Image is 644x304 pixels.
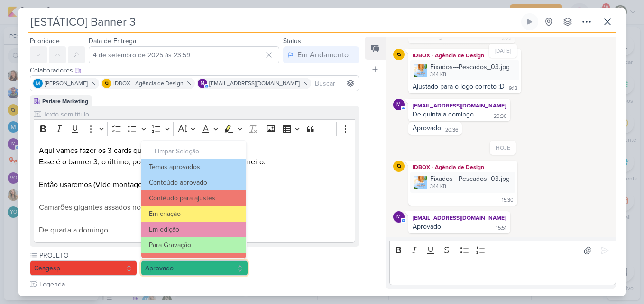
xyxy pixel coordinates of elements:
span: [PERSON_NAME] [45,79,88,88]
button: Conteúdo aprovado [141,175,246,190]
div: Aprovado [413,223,441,231]
div: Editor toolbar [389,241,616,259]
p: m [201,81,204,86]
div: De quinta a domingo [413,110,474,118]
input: Buscar [313,78,357,89]
div: mlegnaioli@gmail.com [198,79,207,88]
img: ro1uZ0CMeTFCKKCKs3s4qW9LAkruww8fhj38vAo8.jpg [414,176,427,189]
div: Editor editing area: main [34,138,355,243]
div: mlegnaioli@gmail.com [393,211,405,223]
div: 9:09 [501,35,511,42]
div: 9:12 [509,85,517,92]
p: Aqui vamos fazer os 3 cards que ficará fixado no topo do Insta. [39,145,350,156]
span: IDBOX - Agência de Design [113,79,184,88]
div: 344 KB [430,183,510,190]
label: Data de Entrega [89,37,136,45]
div: 15:30 [502,197,514,204]
p: Esse é o banner 3, o último, porém que precisa ser postado primeiro. [39,156,350,168]
input: Texto sem título [41,109,355,119]
p: m [396,215,401,220]
img: PNd3ak2phwaDTRJalLbu6Ugqp94Tajd3D4ubS72e.jpg [414,64,427,77]
div: Fixados---Pescados_03.jpg [410,172,515,192]
label: Prioridade [30,37,60,45]
input: Kard Sem Título [28,13,519,30]
div: IDBOX - Agência de Design [410,162,515,172]
div: Ligar relógio [526,18,534,26]
label: Status [283,37,301,45]
div: Ajustado para o logo correto :D [413,82,505,90]
div: [EMAIL_ADDRESS][DOMAIN_NAME] [410,213,508,223]
input: Texto sem título [37,279,359,289]
span: Camarões gigantes assados no espeto entregues na sua mesa! [39,203,246,212]
p: m [396,102,401,107]
div: [EMAIL_ADDRESS][DOMAIN_NAME] [410,101,508,110]
div: Colaboradores [30,65,359,75]
button: Em edição [141,222,246,237]
div: Em Andamento [297,49,349,61]
div: Editor editing area: main [389,259,616,285]
button: Contéudo para ajustes [141,190,246,206]
img: IDBOX - Agência de Design [102,79,111,88]
div: Parlare Marketing [42,97,88,106]
p: Então usaremos (Vide montagem em anexo) [39,179,350,190]
div: Fixados---Pescados_03.jpg [430,62,510,72]
div: Fixados---Pescados_03.jpg [430,174,510,184]
button: Aguardando cliente [141,253,246,268]
label: PROJETO [38,250,137,260]
div: Aprovado [413,124,441,132]
button: -- Limpar Seleção -- [141,143,246,159]
button: Em Andamento [283,46,359,63]
button: Aprovado [141,260,248,276]
div: 344 KB [430,71,510,79]
span: De quarta a domingo [39,225,108,235]
span: [EMAIL_ADDRESS][DOMAIN_NAME] [209,79,300,88]
div: 15:51 [496,224,506,232]
button: Para Gravação [141,237,246,253]
button: Temas aprovados [141,159,246,175]
button: Em criação [141,206,246,222]
div: Editor toolbar [34,119,355,138]
div: mlegnaioli@gmail.com [393,99,405,110]
img: IDBOX - Agência de Design [393,49,405,60]
img: MARIANA MIRANDA [33,79,43,88]
div: Fixados---Pescados_03.jpg [410,60,519,80]
div: 20:36 [494,113,506,120]
div: IDBOX - Agência de Design [410,51,519,60]
img: IDBOX - Agência de Design [393,161,405,172]
input: Select a date [89,46,279,63]
div: 20:36 [445,126,458,134]
button: Ceagesp [30,260,137,276]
